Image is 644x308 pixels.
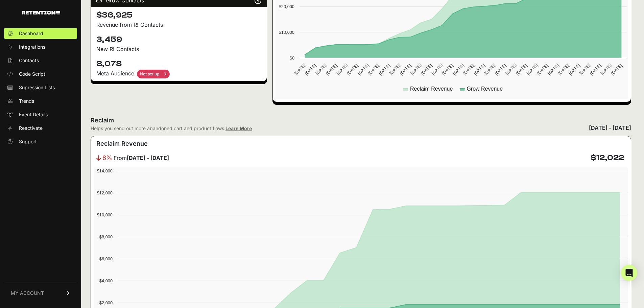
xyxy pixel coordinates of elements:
h4: $36,925 [96,10,261,21]
a: Integrations [4,42,77,52]
text: [DATE] [378,63,391,76]
text: $8,000 [99,234,113,239]
a: Contacts [4,55,77,66]
h4: $12,022 [591,152,624,163]
a: Supression Lists [4,82,77,93]
a: Event Details [4,109,77,120]
text: [DATE] [304,63,317,76]
img: Retention.com [22,11,60,15]
span: Event Details [19,111,48,118]
span: Support [19,138,37,145]
div: Helps you send out more abandoned cart and product flows. [91,125,252,132]
text: [DATE] [473,63,486,76]
text: $10,000 [97,212,113,217]
span: Integrations [19,44,45,50]
span: Code Script [19,71,45,77]
text: [DATE] [462,63,475,76]
text: [DATE] [388,63,402,76]
p: Revenue from R! Contacts [96,21,261,29]
text: [DATE] [557,63,570,76]
text: $0 [290,55,294,61]
text: Grow Revenue [467,86,503,92]
text: $20,000 [279,4,294,9]
text: [DATE] [420,63,433,76]
span: From [114,154,169,162]
a: Dashboard [4,28,77,39]
text: [DATE] [314,63,328,76]
span: Contacts [19,57,39,64]
p: New R! Contacts [96,45,261,53]
text: [DATE] [494,63,507,76]
text: [DATE] [409,63,423,76]
span: MY ACCOUNT [11,290,44,297]
span: Reactivate [19,125,43,132]
text: [DATE] [346,63,359,76]
h4: 3,459 [96,34,261,45]
text: [DATE] [578,63,592,76]
div: Meta Audience [96,69,261,78]
text: $2,000 [99,300,113,305]
text: [DATE] [515,63,528,76]
text: [DATE] [293,63,307,76]
div: Open Intercom Messenger [621,265,637,281]
a: Code Script [4,69,77,79]
text: [DATE] [357,63,370,76]
text: [DATE] [399,63,412,76]
span: Supression Lists [19,84,55,91]
text: [DATE] [599,63,613,76]
text: [DATE] [431,63,444,76]
text: [DATE] [610,63,623,76]
span: Trends [19,98,34,104]
div: [DATE] - [DATE] [589,124,631,132]
text: [DATE] [483,63,497,76]
text: [DATE] [452,63,465,76]
a: Reactivate [4,123,77,134]
h2: Reclaim [91,116,252,125]
text: Reclaim Revenue [410,86,453,92]
text: [DATE] [336,63,349,76]
text: [DATE] [589,63,602,76]
a: Trends [4,96,77,106]
text: [DATE] [441,63,454,76]
strong: [DATE] - [DATE] [127,155,169,161]
text: $12,000 [97,190,113,195]
text: [DATE] [367,63,380,76]
text: [DATE] [325,63,338,76]
span: 8% [102,153,112,163]
text: $10,000 [279,30,294,35]
text: [DATE] [568,63,581,76]
a: MY ACCOUNT [4,283,77,303]
text: $4,000 [99,278,113,283]
text: [DATE] [547,63,560,76]
text: $6,000 [99,256,113,261]
h3: Reclaim Revenue [96,139,148,148]
text: $14,000 [97,168,113,173]
span: Dashboard [19,30,43,37]
h4: 8,078 [96,58,261,69]
a: Support [4,136,77,147]
text: [DATE] [504,63,518,76]
text: [DATE] [536,63,549,76]
a: Learn More [225,125,252,131]
text: [DATE] [526,63,539,76]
